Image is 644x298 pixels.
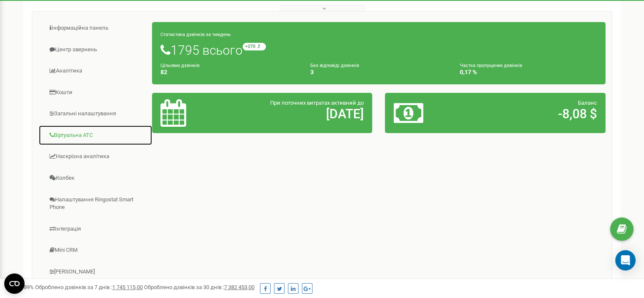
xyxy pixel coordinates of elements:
[39,125,152,146] a: Віртуальна АТС
[460,69,597,75] h4: 0,17 %
[160,63,199,68] small: Цільових дзвінків
[39,146,152,167] a: Наскрізна аналітика
[39,39,152,60] a: Центр звернень
[39,262,152,282] a: [PERSON_NAME]
[160,32,231,37] small: Статистика дзвінків за тиждень
[232,107,364,121] h2: [DATE]
[39,240,152,261] a: Mini CRM
[4,273,25,294] button: Open CMP widget
[39,103,152,124] a: Загальні налаштування
[35,284,143,290] span: Оброблено дзвінків за 7 днів :
[578,100,597,106] span: Баланс
[112,284,143,290] u: 1 745 115,00
[160,43,597,57] h1: 1795 всього
[160,69,298,75] h4: 82
[224,284,254,290] u: 7 382 453,00
[243,43,266,50] small: +270
[310,69,448,75] h4: 3
[466,107,597,121] h2: -8,08 $
[39,18,152,39] a: Інформаційна панель
[144,284,254,290] span: Оброблено дзвінків за 30 днів :
[39,189,152,218] a: Налаштування Ringostat Smart Phone
[310,63,359,68] small: Без відповіді дзвінків
[39,168,152,189] a: Колбек
[39,219,152,240] a: Інтеграція
[39,82,152,103] a: Кошти
[460,63,522,68] small: Частка пропущених дзвінків
[615,250,636,270] div: Open Intercom Messenger
[39,61,152,81] a: Аналiтика
[270,100,364,106] span: При поточних витратах активний до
